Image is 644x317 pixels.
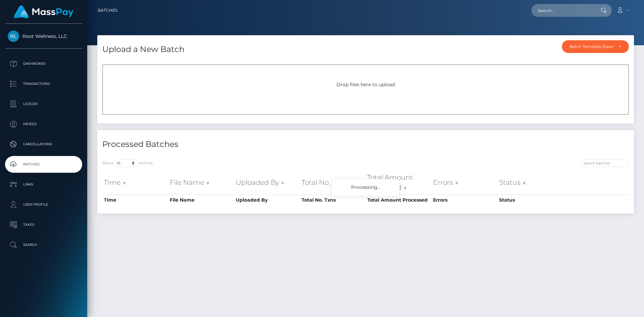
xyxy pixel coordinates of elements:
select: Showentries [114,159,139,167]
th: Errors [431,171,497,195]
input: Search... [531,4,594,17]
label: Show entries [102,159,153,167]
p: Transactions [8,79,79,89]
a: User Profile [5,196,82,213]
input: Search batches [580,159,629,167]
th: Status [497,195,563,205]
img: Root Wellness, LLC [8,31,19,42]
h4: Upload a New Batch [102,44,184,55]
button: Batch Template Download [562,40,629,53]
th: File Name [168,171,234,195]
p: Dashboard [8,59,79,69]
th: Uploaded By [234,171,300,195]
div: Batch Template Download [570,44,613,49]
p: Search [8,240,79,250]
p: Taxes [8,220,79,230]
span: Root Wellness, LLC [5,33,82,39]
th: Total No. Txns [300,195,366,205]
a: Search [5,236,82,253]
th: Status [497,171,563,195]
h4: Processed Batches [102,139,361,150]
span: Drop files here to upload [336,82,395,88]
p: Payees [8,119,79,129]
p: Batches [8,159,79,169]
p: Cancellations [8,139,79,149]
a: Ledger [5,96,82,112]
th: Errors [431,195,497,205]
div: Processing... [332,179,399,196]
a: Transactions [5,75,82,92]
a: Cancellations [5,136,82,153]
a: Batches [98,3,117,17]
a: Batches [5,156,82,173]
a: Dashboard [5,55,82,72]
p: Links [8,179,79,190]
p: User Profile [8,200,79,210]
a: Payees [5,116,82,133]
img: MassPay Logo [14,5,73,18]
a: Taxes [5,216,82,233]
th: Total No. Txns [300,171,366,195]
th: Time [102,171,168,195]
th: Uploaded By [234,195,300,205]
th: Total Amount Processed [366,171,431,195]
th: Total Amount Processed [366,195,431,205]
a: Links [5,176,82,193]
th: File Name [168,195,234,205]
th: Time [102,195,168,205]
p: Ledger [8,99,79,109]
